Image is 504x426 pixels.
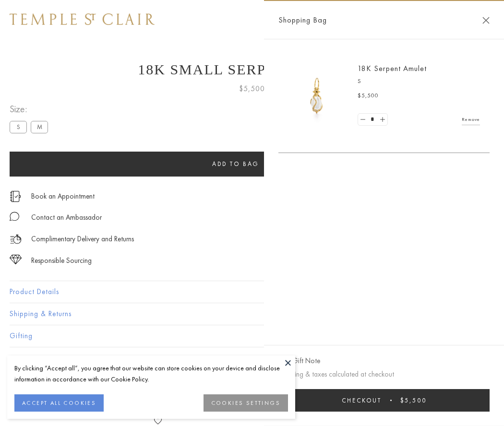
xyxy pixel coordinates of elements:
[10,281,494,303] button: Product Details
[31,191,95,201] a: Book an Appointment
[10,191,21,202] img: icon_appointment.svg
[377,114,387,126] a: Set quantity to 2
[10,325,494,347] button: Gifting
[278,14,327,26] span: Shopping Bag
[278,389,490,412] button: Checkout $5,500
[358,91,379,101] span: $5,500
[212,160,259,168] span: Add to bag
[358,77,480,86] p: S
[358,63,427,73] a: 18K Serpent Amulet
[10,303,494,325] button: Shipping & Returns
[204,394,288,412] button: COOKIES SETTINGS
[14,394,104,412] button: ACCEPT ALL COOKIES
[342,396,382,404] span: Checkout
[31,212,102,224] div: Contact an Ambassador
[31,255,92,267] div: Responsible Sourcing
[31,233,134,245] p: Complimentary Delivery and Returns
[31,121,48,133] label: M
[239,83,265,95] span: $5,500
[10,212,19,221] img: MessageIcon-01_2.svg
[278,368,490,380] p: Shipping & taxes calculated at checkout
[10,13,155,25] img: Temple St. Clair
[10,101,52,117] span: Size:
[482,17,490,24] button: Close Shopping Bag
[10,255,22,264] img: icon_sourcing.svg
[10,121,27,133] label: S
[400,396,427,404] span: $5,500
[10,233,22,245] img: icon_delivery.svg
[14,363,288,385] div: By clicking “Accept all”, you agree that our website can store cookies on your device and disclos...
[10,61,494,78] h1: 18K Small Serpent Amulet
[462,114,480,125] a: Remove
[278,355,320,367] button: Add Gift Note
[358,114,368,126] a: Set quantity to 0
[10,152,462,177] button: Add to bag
[288,67,346,125] img: P51836-E11SERPPV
